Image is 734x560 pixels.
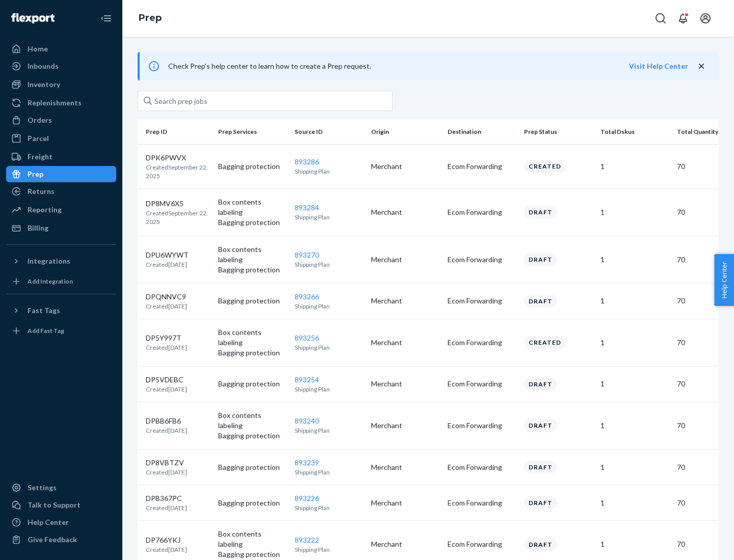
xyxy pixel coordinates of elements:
[28,517,69,527] div: Help Center
[524,419,557,432] div: Draft
[295,494,319,502] a: 893226
[146,458,187,468] p: DP8VBTZV
[600,296,669,306] p: 1
[295,468,363,477] p: Shipping Plan
[146,375,187,385] p: DP5VDEBC
[295,426,363,435] p: Shipping Plan
[600,421,669,431] p: 1
[371,338,439,348] p: Merchant
[600,498,669,508] p: 1
[291,120,367,144] th: Source ID
[6,41,116,57] a: Home
[6,531,116,548] button: Give Feedback
[146,292,187,302] p: DPQNNVC9
[146,250,189,260] p: DPU6WYWT
[714,254,734,306] button: Help Center
[28,305,60,316] div: Fast Tags
[139,12,162,23] a: Prep
[218,431,286,441] p: Bagging protection
[524,461,557,473] div: Draft
[28,535,77,545] div: Give Feedback
[146,209,210,226] p: Created September 22, 2025
[295,503,363,512] p: Shipping Plan
[448,338,516,348] p: Ecom Forwarding
[11,13,55,23] img: Flexport logo
[295,375,319,384] a: 893254
[295,416,319,425] a: 893240
[28,79,60,90] div: Inventory
[600,379,669,389] p: 1
[295,302,363,311] p: Shipping Plan
[524,538,557,551] div: Draft
[371,539,439,549] p: Merchant
[28,61,59,71] div: Inbounds
[295,250,319,259] a: 893270
[138,91,392,111] input: Search prep jobs
[146,416,187,426] p: DPBB6FB6
[629,61,688,71] button: Visit Help Center
[596,120,673,144] th: Total Dskus
[218,348,286,358] p: Bagging protection
[524,378,557,390] div: Draft
[146,535,187,545] p: DP766YKJ
[28,186,55,197] div: Returns
[6,302,116,319] button: Fast Tags
[6,58,116,74] a: Inbounds
[218,462,286,472] p: Bagging protection
[218,296,286,306] p: Bagging protection
[6,273,116,290] a: Add Integration
[295,260,363,269] p: Shipping Plan
[218,549,286,559] p: Bagging protection
[673,8,693,29] button: Open notifications
[218,529,286,549] p: Box contents labeling
[448,539,516,549] p: Ecom Forwarding
[367,120,443,144] th: Origin
[448,498,516,508] p: Ecom Forwarding
[28,483,57,493] div: Settings
[28,44,48,54] div: Home
[448,421,516,431] p: Ecom Forwarding
[524,295,557,307] div: Draft
[448,207,516,217] p: Ecom Forwarding
[524,253,557,266] div: Draft
[371,498,439,508] p: Merchant
[448,296,516,306] p: Ecom Forwarding
[218,327,286,348] p: Box contents labeling
[600,338,669,348] p: 1
[295,203,319,212] a: 893284
[218,217,286,228] p: Bagging protection
[28,98,82,108] div: Replenishments
[524,160,566,173] div: Created
[6,514,116,530] a: Help Center
[146,545,187,554] p: Created [DATE]
[600,255,669,265] p: 1
[371,296,439,306] p: Merchant
[600,539,669,549] p: 1
[6,149,116,165] a: Freight
[28,115,52,125] div: Orders
[295,292,319,301] a: 893266
[695,8,716,29] button: Open account menu
[443,120,520,144] th: Destination
[28,256,70,266] div: Integrations
[600,161,669,172] p: 1
[6,166,116,182] a: Prep
[650,8,671,29] button: Open Search Box
[218,244,286,265] p: Box contents labeling
[696,61,706,72] button: close
[600,207,669,217] p: 1
[130,4,170,33] ol: breadcrumbs
[218,498,286,508] p: Bagging protection
[168,62,371,70] span: Check Prep's help center to learn how to create a Prep request.
[28,500,81,510] div: Talk to Support
[28,277,73,286] div: Add Integration
[295,157,319,166] a: 893286
[146,333,187,343] p: DP5Y997T
[448,255,516,265] p: Ecom Forwarding
[138,120,214,144] th: Prep ID
[146,153,210,163] p: DPK6PWVX
[371,161,439,172] p: Merchant
[371,421,439,431] p: Merchant
[146,163,210,180] p: Created September 22, 2025
[146,199,210,209] p: DP8MV6X5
